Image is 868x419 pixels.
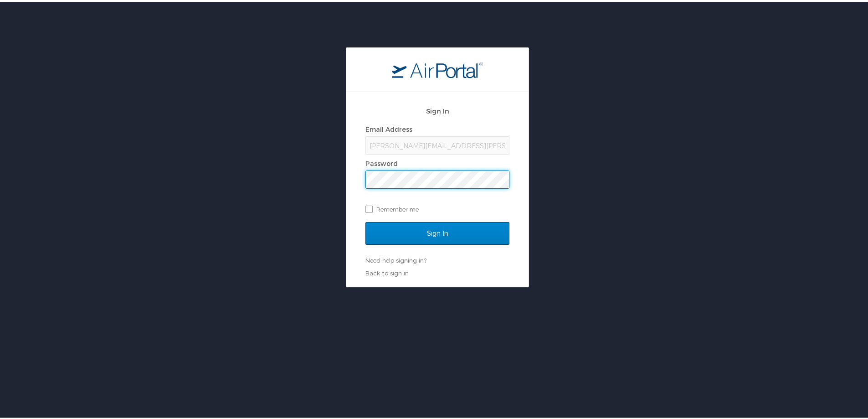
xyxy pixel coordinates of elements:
input: Sign In [365,220,509,243]
label: Remember me [365,201,509,214]
label: Email Address [365,124,412,131]
label: Password [365,158,398,166]
a: Back to sign in [365,268,409,275]
img: logo [392,60,483,76]
h2: Sign In [365,104,509,114]
a: Need help signing in? [365,255,426,262]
